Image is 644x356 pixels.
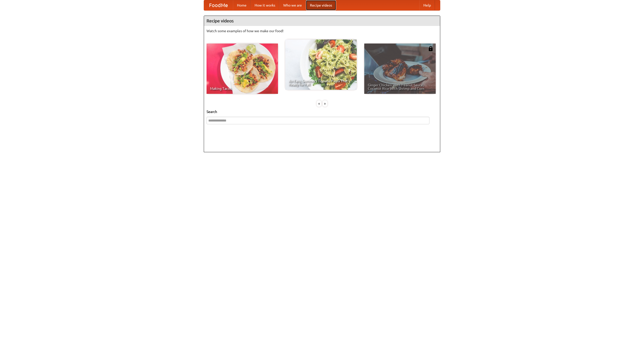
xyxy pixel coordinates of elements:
a: Who we are [279,0,306,10]
a: How it works [251,0,279,10]
a: Recipe videos [306,0,336,10]
a: Home [233,0,251,10]
a: An Easy, Summery Tomato Pasta That's Ready for Fall [285,39,357,90]
a: FoodMe [204,0,233,10]
h4: Recipe videos [204,16,440,26]
div: « [317,100,321,107]
span: Making Tacos [210,87,274,90]
a: Making Tacos [207,44,278,94]
div: » [323,100,327,107]
h5: Search [207,109,437,114]
img: 483408.png [428,46,433,51]
span: An Easy, Summery Tomato Pasta That's Ready for Fall [289,79,353,86]
a: Help [419,0,435,10]
p: Watch some examples of how we make our food! [207,28,437,33]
